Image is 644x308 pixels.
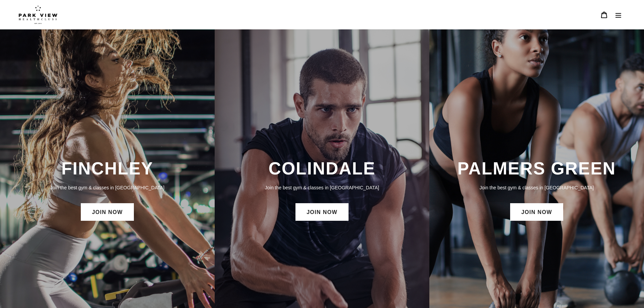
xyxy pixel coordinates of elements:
button: Menu [611,7,625,22]
p: Join the best gym & classes in [GEOGRAPHIC_DATA] [7,184,208,191]
h3: FINCHLEY [7,158,208,179]
a: JOIN NOW: Palmers Green Membership [510,203,563,221]
a: JOIN NOW: Finchley Membership [81,203,134,221]
h3: PALMERS GREEN [436,158,637,179]
p: Join the best gym & classes in [GEOGRAPHIC_DATA] [436,184,637,191]
h3: COLINDALE [221,158,423,179]
img: Park view health clubs is a gym near you. [19,5,57,24]
p: Join the best gym & classes in [GEOGRAPHIC_DATA] [221,184,423,191]
a: JOIN NOW: Colindale Membership [295,203,349,221]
